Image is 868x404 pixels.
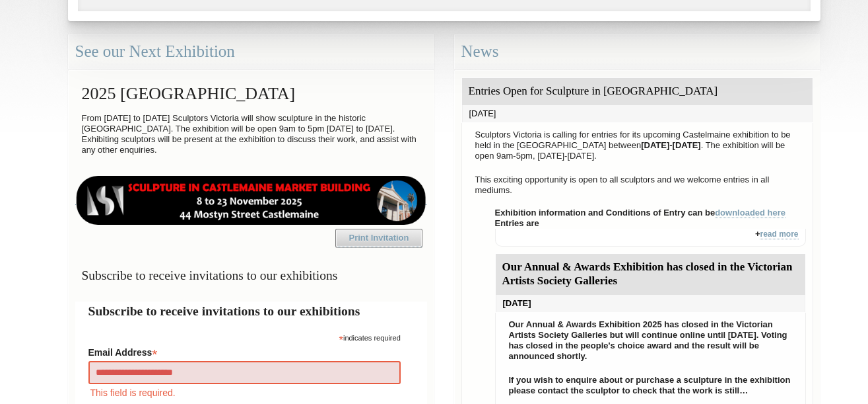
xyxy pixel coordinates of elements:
[68,34,434,69] div: See our Next Exhibition
[88,302,414,321] h2: Subscribe to receive invitations to our exhibitions
[88,343,401,359] label: Email Address
[75,263,427,288] h3: Subscribe to receive invitations to our exhibitions
[454,34,820,69] div: News
[88,385,401,400] div: This field is required.
[495,229,806,247] div: +
[715,208,785,218] a: downloaded here
[75,110,427,159] p: From [DATE] to [DATE] Sculptors Victoria will show sculpture in the historic [GEOGRAPHIC_DATA]. T...
[462,105,813,122] div: [DATE]
[469,171,806,199] p: This exciting opportunity is open to all sculptors and we welcome entries in all mediums.
[462,78,813,105] div: Entries Open for Sculpture in [GEOGRAPHIC_DATA]
[641,140,701,150] strong: [DATE]-[DATE]
[75,176,427,225] img: castlemaine-ldrbd25v2.png
[469,126,806,165] p: Sculptors Victoria is calling for entries for its upcoming Castelmaine exhibition to be held in t...
[75,77,427,110] h2: 2025 [GEOGRAPHIC_DATA]
[496,295,805,312] div: [DATE]
[495,208,786,218] strong: Exhibition information and Conditions of Entry can be
[88,331,401,343] div: indicates required
[502,372,799,399] p: If you wish to enquire about or purchase a sculpture in the exhibition please contact the sculpto...
[502,316,799,365] p: Our Annual & Awards Exhibition 2025 has closed in the Victorian Artists Society Galleries but wil...
[760,229,798,239] a: read more
[335,229,422,247] a: Print Invitation
[496,254,805,295] div: Our Annual & Awards Exhibition has closed in the Victorian Artists Society Galleries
